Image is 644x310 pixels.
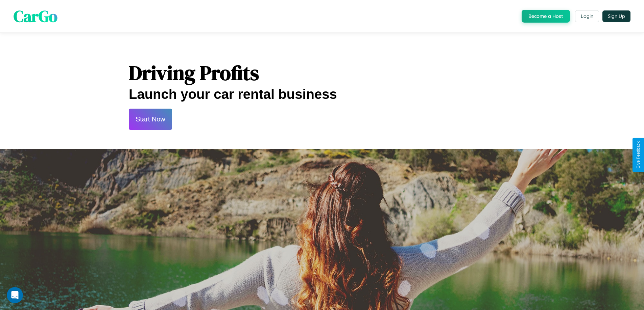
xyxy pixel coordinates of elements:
div: Give Feedback [636,141,641,169]
iframe: Intercom live chat [7,287,23,303]
button: Login [575,10,599,22]
h2: Launch your car rental business [129,87,515,102]
span: CarGo [14,5,57,27]
h1: Driving Profits [129,59,515,87]
button: Become a Host [522,10,570,23]
button: Sign Up [602,10,630,22]
button: Start Now [129,109,172,130]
